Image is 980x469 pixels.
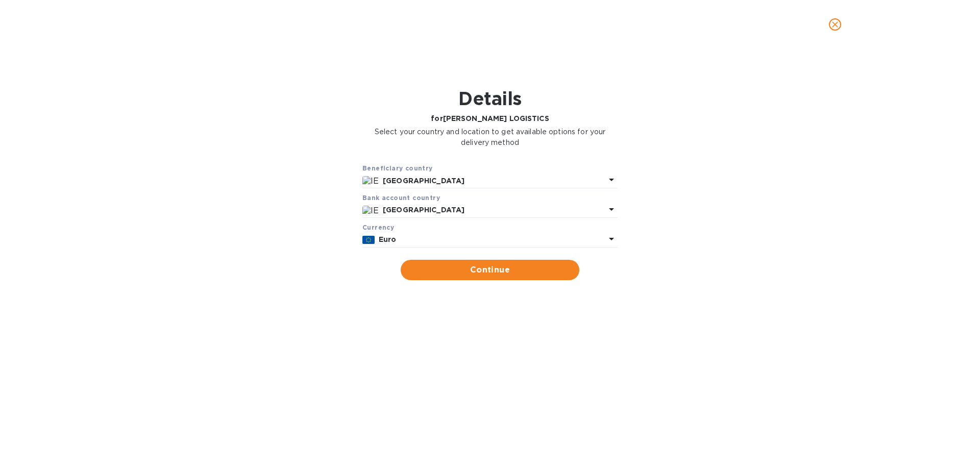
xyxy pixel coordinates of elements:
b: Currency [362,224,394,231]
b: for [PERSON_NAME] LOGISTICS [431,114,549,122]
b: Bank account cоuntry [362,194,440,202]
b: Beneficiary country [362,164,433,172]
img: IE [362,176,379,186]
button: Continue [401,260,579,280]
button: close [823,12,847,37]
b: [GEOGRAPHIC_DATA] [383,206,464,214]
h1: Details [362,88,618,109]
p: Select your country and location to get available options for your delivery method [362,127,618,148]
span: Continue [409,264,571,276]
b: Euro [379,235,397,243]
img: IE [362,206,379,215]
b: [GEOGRAPHIC_DATA] [383,177,464,185]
